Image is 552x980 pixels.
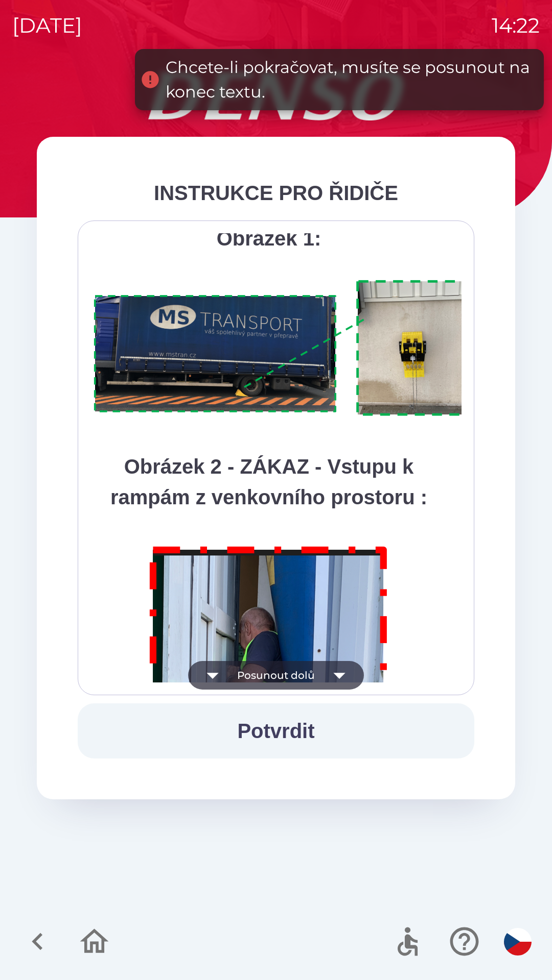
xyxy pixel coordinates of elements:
[217,227,321,250] strong: Obrázek 1:
[166,55,534,104] div: Chcete-li pokračovat, musíte se posunout na konec textu.
[90,274,487,423] img: A1ym8hFSA0ukAAAAAElFTkSuQmCC
[37,71,515,120] img: Logo
[12,10,82,41] p: [DATE]
[78,703,474,758] button: Potvrdit
[504,928,532,955] img: cs flag
[188,661,364,690] button: Posunout dolů
[492,10,540,41] p: 14:22
[110,455,427,508] strong: Obrázek 2 - ZÁKAZ - Vstupu k rampám z venkovního prostoru :
[78,178,474,208] div: INSTRUKCE PRO ŘIDIČE
[138,533,400,908] img: M8MNayrTL6gAAAABJRU5ErkJggg==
